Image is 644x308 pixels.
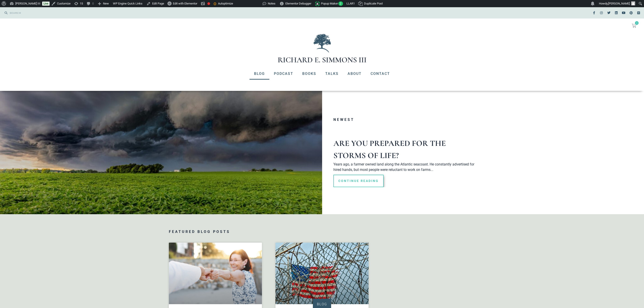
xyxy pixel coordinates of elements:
span: 0 [635,21,639,25]
span: 1 [353,2,355,5]
span: Edit with Elementor [173,2,197,5]
a: Talks [321,68,343,80]
div: Focus keyphrase not set [207,2,210,5]
a: adult-anniversary-care-1449049 [169,243,262,304]
a: Books [298,68,321,80]
span: 2 [338,1,343,6]
h3: Featured Blog Posts [169,230,475,234]
span: [PERSON_NAME] [608,2,630,5]
a: american-flag-barbed-wire-fence-54456 [275,243,369,304]
a: Blog [250,68,269,80]
a: Read more about Are You Prepared for the Storms of Life? [333,175,384,187]
h3: Newest [333,118,478,122]
img: Views over 48 hours. Click for more Jetpack Stats. [237,1,262,6]
a: Are You Prepared for the Storms of Life? [333,138,446,160]
a: Podcast [269,68,298,80]
a: About [343,68,366,80]
a: 0 [626,21,642,31]
a: Contact [366,68,394,80]
input: SEARCH [7,9,320,16]
p: Years ago, a farmer owned land along the Atlantic seacoast. He constantly advertised for hired ha... [333,162,478,172]
a: Live [42,2,50,6]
